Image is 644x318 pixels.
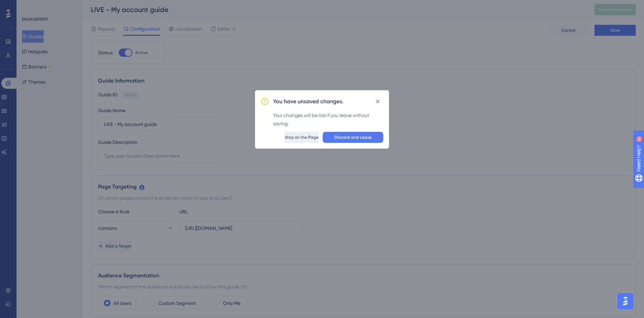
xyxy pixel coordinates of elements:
span: Stay on the Page [285,135,319,140]
span: Discard and Leave [334,135,372,140]
iframe: UserGuiding AI Assistant Launcher [615,291,636,311]
h2: You have unsaved changes. [273,97,343,106]
div: Your changes will be lost if you leave without saving. [273,111,383,128]
span: Need Help? [16,2,43,10]
div: 9+ [47,3,51,9]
